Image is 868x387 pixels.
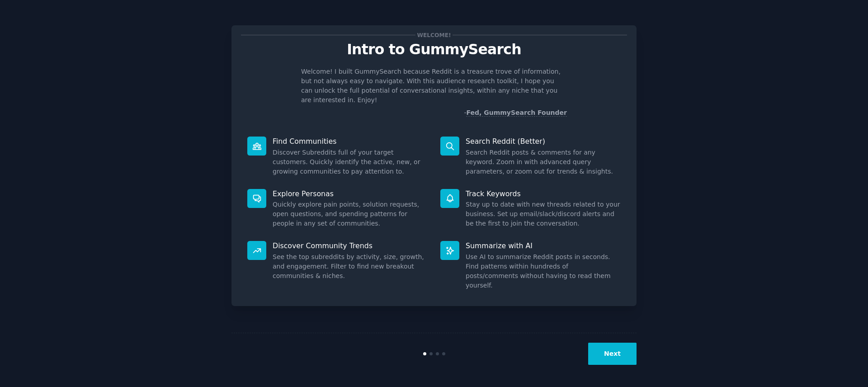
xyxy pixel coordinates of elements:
dd: See the top subreddits by activity, size, growth, and engagement. Filter to find new breakout com... [273,252,428,281]
dd: Use AI to summarize Reddit posts in seconds. Find patterns within hundreds of posts/comments with... [466,252,621,290]
dd: Quickly explore pain points, solution requests, open questions, and spending patterns for people ... [273,200,428,228]
p: Explore Personas [273,189,428,198]
div: - [464,108,567,118]
p: Discover Community Trends [273,241,428,250]
p: Intro to GummySearch [241,42,627,57]
a: Fed, GummySearch Founder [466,109,567,117]
dd: Discover Subreddits full of your target customers. Quickly identify the active, new, or growing c... [273,148,428,176]
p: Track Keywords [466,189,621,198]
dd: Stay up to date with new threads related to your business. Set up email/slack/discord alerts and ... [466,200,621,228]
p: Find Communities [273,137,428,146]
button: Next [588,343,637,365]
p: Welcome! I built GummySearch because Reddit is a treasure trove of information, but not always ea... [301,67,567,105]
p: Summarize with AI [466,241,621,250]
p: Search Reddit (Better) [466,137,621,146]
dd: Search Reddit posts & comments for any keyword. Zoom in with advanced query parameters, or zoom o... [466,148,621,176]
span: Welcome! [415,30,453,40]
